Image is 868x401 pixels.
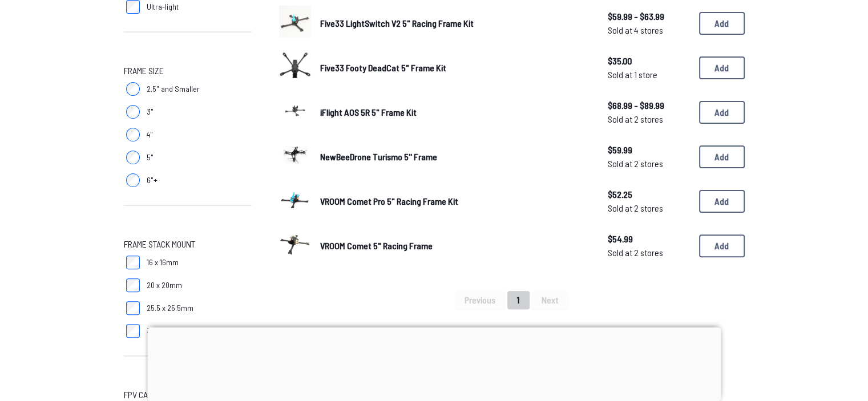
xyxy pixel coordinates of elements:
[279,50,311,82] img: image
[699,56,745,79] button: Add
[126,256,140,269] input: 16 x 16mm
[147,280,182,291] span: 20 x 20mm
[279,139,311,171] img: image
[147,325,193,337] span: 30.5 x 30.5mm
[608,68,690,82] span: Sold at 1 store
[320,107,417,118] span: iFlight AOS 5R 5" Frame Kit
[699,101,745,124] button: Add
[608,157,690,171] span: Sold at 2 stores
[279,6,311,41] a: image
[279,184,311,216] img: image
[147,152,154,163] span: 5"
[320,151,437,162] span: NewBeeDrone Turismo 5'' Frame
[608,112,690,126] span: Sold at 2 stores
[126,82,140,96] input: 2.5" and Smaller
[147,175,158,186] span: 6"+
[608,23,690,37] span: Sold at 4 stores
[699,234,745,257] button: Add
[279,95,311,130] a: image
[147,257,179,268] span: 16 x 16mm
[124,64,164,78] span: Frame Size
[279,50,311,86] a: image
[608,99,690,112] span: $68.99 - $89.99
[279,139,311,175] a: image
[279,228,311,260] img: image
[147,302,193,314] span: 25.5 x 25.5mm
[320,196,458,206] span: VROOM Comet Pro 5" Racing Frame Kit
[699,145,745,168] button: Add
[126,105,140,119] input: 3"
[699,190,745,213] button: Add
[147,327,721,398] iframe: Advertisement
[126,151,140,164] input: 5"
[320,106,590,119] a: iFlight AOS 5R 5" Frame Kit
[608,143,690,157] span: $59.99
[126,173,140,187] input: 6"+
[320,18,474,29] span: Five33 LightSwitch V2 5" Racing Frame Kit
[699,12,745,35] button: Add
[147,129,153,140] span: 4"
[320,61,590,75] a: Five33 Footy DeadCat 5" Frame Kit
[279,6,311,38] img: image
[608,188,690,201] span: $52.25
[320,239,590,253] a: VROOM Comet 5" Racing Frame
[608,201,690,215] span: Sold at 2 stores
[126,128,140,141] input: 4"
[608,246,690,260] span: Sold at 2 stores
[320,240,433,251] span: VROOM Comet 5" Racing Frame
[507,291,530,309] button: 1
[320,195,590,208] a: VROOM Comet Pro 5" Racing Frame Kit
[126,278,140,292] input: 20 x 20mm
[126,324,140,338] input: 30.5 x 30.5mm
[124,237,195,251] span: Frame Stack Mount
[147,83,200,95] span: 2.5" and Smaller
[147,106,154,118] span: 3"
[279,95,311,127] img: image
[320,62,446,73] span: Five33 Footy DeadCat 5" Frame Kit
[279,184,311,219] a: image
[320,150,590,164] a: NewBeeDrone Turismo 5'' Frame
[147,1,179,13] span: Ultra-light
[608,54,690,68] span: $35.00
[126,301,140,315] input: 25.5 x 25.5mm
[608,232,690,246] span: $54.99
[608,10,690,23] span: $59.99 - $63.99
[320,17,590,30] a: Five33 LightSwitch V2 5" Racing Frame Kit
[279,228,311,264] a: image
